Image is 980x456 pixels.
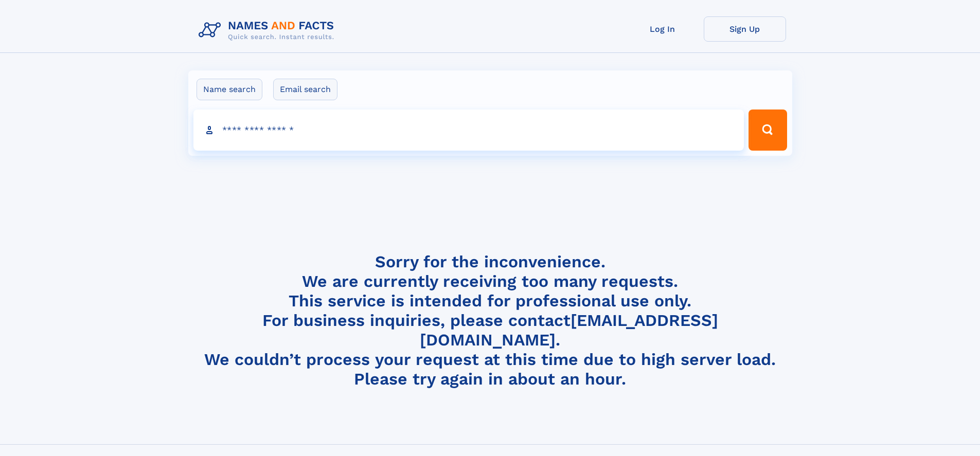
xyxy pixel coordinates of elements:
[197,79,262,100] label: Name search
[273,79,337,100] label: Email search
[621,16,704,42] a: Log In
[194,252,786,389] h4: Sorry for the inconvenience. We are currently receiving too many requests. This service is intend...
[420,311,718,350] a: [EMAIL_ADDRESS][DOMAIN_NAME]
[193,110,744,151] input: search input
[749,110,787,151] button: Search Button
[194,16,343,44] img: Logo Names and Facts
[704,16,786,42] a: Sign Up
